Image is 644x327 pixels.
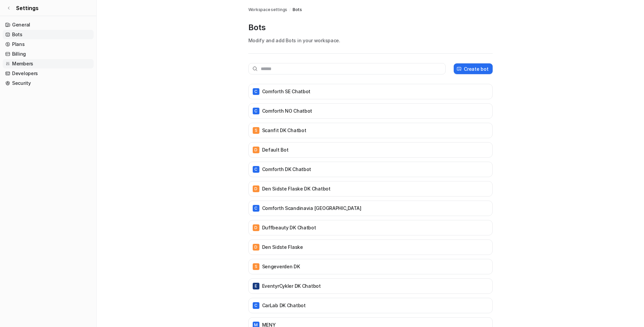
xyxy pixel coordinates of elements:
p: Scanfit DK Chatbot [262,127,306,134]
p: EventyrCykler DK Chatbot [262,283,321,289]
a: Members [3,59,94,68]
p: Default Bot [262,147,289,153]
p: Bots [248,22,493,33]
span: C [253,302,259,309]
p: Den sidste flaske [262,244,303,251]
span: S [253,127,259,134]
a: Plans [3,40,94,49]
p: Comforth Scandinavia [GEOGRAPHIC_DATA] [262,205,361,212]
img: create [456,66,462,71]
a: Bots [3,30,94,39]
a: Developers [3,69,94,78]
span: Settings [16,4,39,12]
p: Modify and add Bots in your workspace. [248,37,493,44]
p: Den sidste flaske DK Chatbot [262,185,331,192]
span: D [253,224,259,231]
a: Billing [3,49,94,59]
a: Workspace settings [248,7,288,13]
span: D [253,185,259,192]
p: Create bot [464,65,488,72]
span: E [253,283,259,289]
span: D [253,244,259,251]
p: Comforth DK Chatbot [262,166,311,173]
span: / [289,7,291,13]
span: C [253,205,259,212]
p: Duffbeauty DK Chatbot [262,224,316,231]
p: Comforth NO Chatbot [262,108,312,114]
span: C [253,108,259,114]
p: Comforth SE Chatbot [262,88,311,95]
a: Bots [293,7,302,13]
p: Sengeverden DK [262,263,300,270]
span: D [253,147,259,153]
p: CarLab DK Chatbot [262,302,306,309]
a: General [3,20,94,30]
a: Security [3,78,94,88]
button: Create bot [454,63,492,74]
span: C [253,166,259,173]
span: S [253,263,259,270]
span: C [253,88,259,95]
